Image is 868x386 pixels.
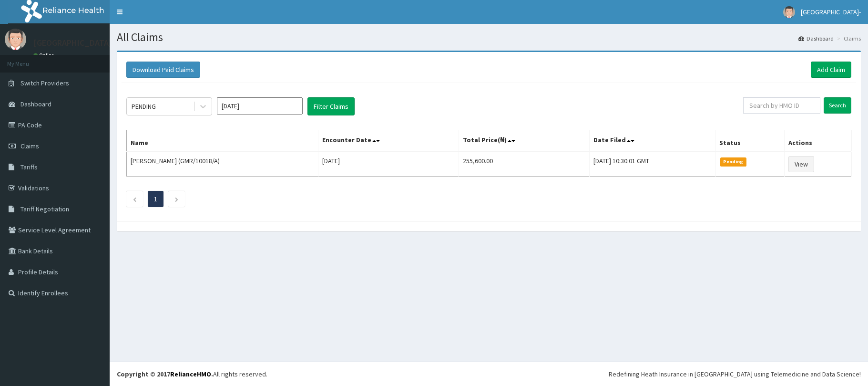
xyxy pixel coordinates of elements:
th: Status [715,130,785,152]
th: Date Filed [590,130,715,152]
span: Tariff Negotiation [20,205,69,213]
button: Download Paid Claims [126,62,200,78]
footer: All rights reserved. [110,362,868,386]
li: Claims [835,34,861,42]
span: [GEOGRAPHIC_DATA]- [801,8,861,16]
a: Page 1 is your current page [154,195,157,203]
a: Online [33,52,56,59]
span: Pending [720,157,746,166]
td: 255,600.00 [459,152,590,177]
div: PENDING [132,102,156,111]
img: User Image [783,6,795,18]
input: Search by HMO ID [743,97,820,114]
a: Add Claim [811,62,851,78]
a: View [788,156,814,172]
input: Select Month and Year [217,97,303,115]
span: Switch Providers [20,79,69,87]
a: Next page [174,195,179,203]
th: Actions [785,130,851,152]
span: Claims [20,142,39,150]
td: [DATE] 10:30:01 GMT [590,152,715,177]
span: Dashboard [20,100,51,108]
img: User Image [5,29,26,50]
td: [DATE] [318,152,459,177]
strong: Copyright © 2017 . [117,370,213,378]
h1: All Claims [117,31,861,43]
a: RelianceHMO [170,370,211,378]
th: Encounter Date [318,130,459,152]
button: Filter Claims [307,97,355,115]
input: Search [824,97,851,114]
td: [PERSON_NAME] (GMR/10018/A) [127,152,318,177]
p: [GEOGRAPHIC_DATA]- [33,39,115,47]
div: Redefining Heath Insurance in [GEOGRAPHIC_DATA] using Telemedicine and Data Science! [609,369,861,379]
th: Name [127,130,318,152]
a: Dashboard [798,34,834,42]
th: Total Price(₦) [459,130,590,152]
a: Previous page [133,195,137,203]
span: Tariffs [20,163,38,171]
